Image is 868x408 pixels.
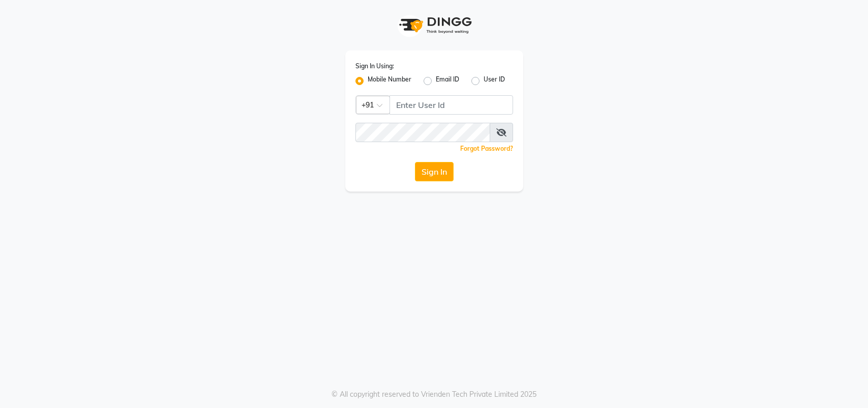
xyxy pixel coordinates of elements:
[368,75,411,87] label: Mobile Number
[436,75,459,87] label: Email ID
[355,123,490,142] input: Username
[460,145,513,152] a: Forgot Password?
[390,95,513,115] input: Username
[394,10,475,40] img: logo1.svg
[355,62,394,71] label: Sign In Using:
[484,75,505,87] label: User ID
[415,162,454,181] button: Sign In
